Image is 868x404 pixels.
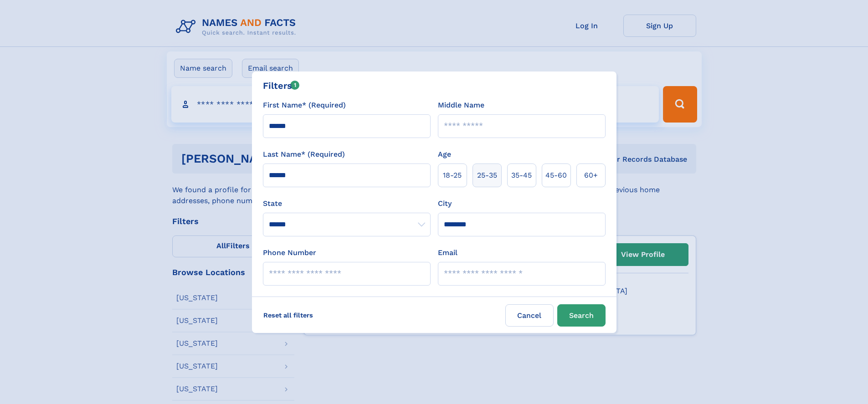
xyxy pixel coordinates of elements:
[438,247,457,258] label: Email
[443,170,462,181] span: 18‑25
[505,304,554,327] label: Cancel
[263,149,345,160] label: Last Name* (Required)
[545,170,567,181] span: 45‑60
[263,100,346,111] label: First Name* (Required)
[584,170,598,181] span: 60+
[438,100,484,111] label: Middle Name
[263,79,300,92] div: Filters
[438,149,451,160] label: Age
[438,198,452,209] label: City
[511,170,532,181] span: 35‑45
[263,247,316,258] label: Phone Number
[263,198,431,209] label: State
[257,304,319,326] label: Reset all filters
[477,170,497,181] span: 25‑35
[557,304,606,327] button: Search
